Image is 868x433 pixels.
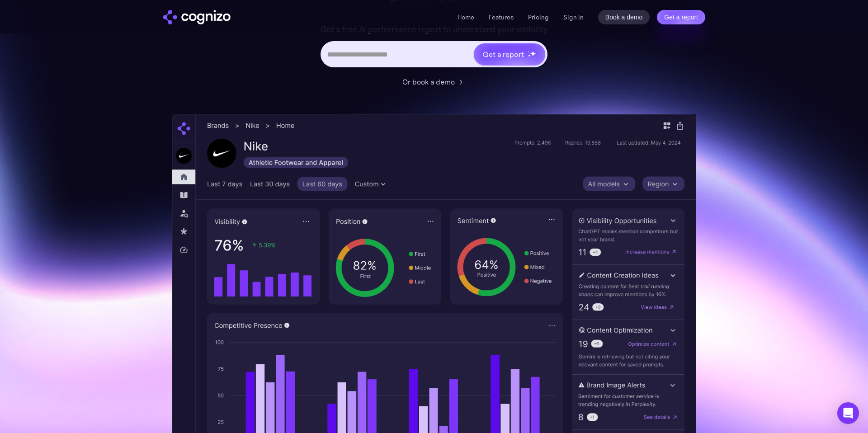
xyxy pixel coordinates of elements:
[483,49,524,60] div: Get a report
[321,22,548,72] form: Hero URL Input Form
[530,51,536,56] img: star
[163,10,231,24] img: cognizo logo
[163,10,231,24] a: home
[657,10,705,24] a: Get a report
[458,13,474,21] a: Home
[528,54,531,57] img: star
[563,12,584,23] a: Sign in
[402,76,455,87] div: Or book a demo
[528,13,549,21] a: Pricing
[528,51,529,52] img: star
[837,402,859,424] div: Open Intercom Messenger
[489,13,514,21] a: Features
[473,42,546,66] a: Get a reportstarstarstar
[402,76,466,87] a: Or book a demo
[598,10,650,24] a: Book a demo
